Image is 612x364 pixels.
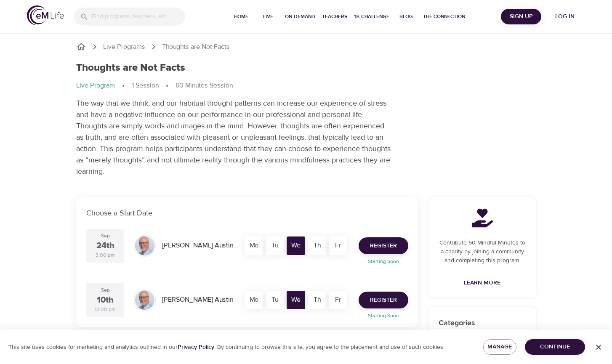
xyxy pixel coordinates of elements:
div: 3:00 pm [96,252,115,259]
span: Blog [396,12,416,21]
div: 10th [97,294,114,306]
div: Mo [245,291,263,309]
input: Find programs, teachers, etc... [92,8,185,26]
a: Live Programs [103,42,145,52]
span: The Connection [423,12,465,21]
div: We [287,236,305,255]
a: Privacy Policy [178,343,214,351]
p: The way that we think, and our habitual thought patterns can increase our experience of stress an... [76,98,392,177]
div: Th [308,291,326,309]
div: Tu [266,291,284,309]
p: 60 Minutes Session [176,81,233,90]
button: Log in [545,9,585,24]
span: Continue [532,342,578,352]
p: Live Program [76,81,115,90]
div: Sep [101,287,110,294]
span: Teachers [322,12,347,21]
span: 1% Challenge [354,12,389,21]
div: 24th [96,240,114,252]
div: [PERSON_NAME] Austin [159,237,237,254]
a: Learn More [460,275,504,291]
span: Log in [548,11,582,22]
span: Manage [490,342,510,352]
div: [PERSON_NAME] Austin [159,292,237,308]
p: 1 Session [132,81,159,90]
p: Contribute 60 Mindful Minutes to a charity by joining a community and completing this program. [439,239,526,265]
p: Choose a Start Date [86,207,408,219]
nav: breadcrumb [76,42,536,52]
div: Tu [266,236,284,255]
h1: Thoughts are Not Facts [76,62,185,74]
div: Fr [329,291,347,309]
div: Fr [329,236,347,255]
p: Thoughts are Not Facts [162,42,230,52]
img: logo [27,5,64,25]
span: On-Demand [285,12,315,21]
div: 12:00 pm [95,306,116,313]
div: We [287,291,305,309]
div: Sep [101,232,110,239]
nav: breadcrumb [76,81,536,91]
div: Mo [245,236,263,255]
span: Live [258,12,278,21]
button: Manage [483,339,517,355]
p: Starting Soon [354,258,413,265]
span: Learn More [464,278,500,288]
p: Categories [439,317,526,329]
div: Th [308,236,326,255]
span: Home [231,12,251,21]
button: Sign Up [501,9,541,24]
span: Register [370,295,397,306]
button: Continue [525,339,585,355]
button: Register [359,237,408,254]
p: Starting Soon [354,312,413,319]
button: Register [359,292,408,308]
span: Register [370,241,397,251]
span: Sign Up [504,11,538,22]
